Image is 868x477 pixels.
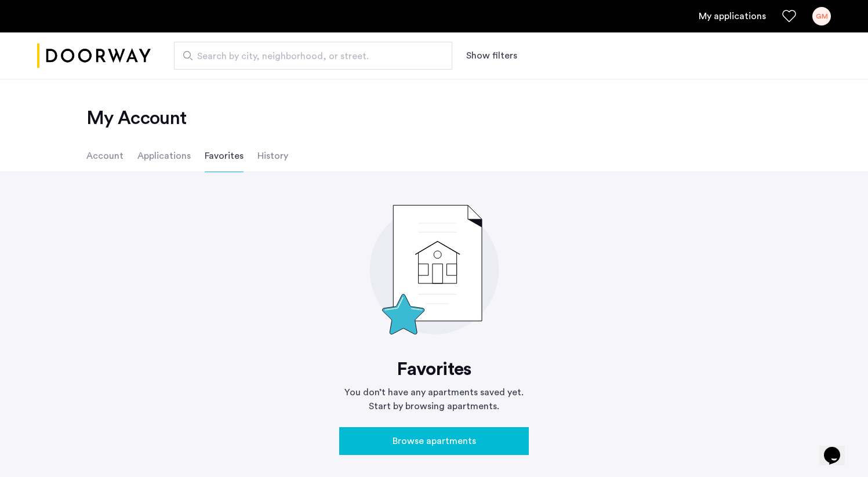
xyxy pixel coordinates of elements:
[174,42,452,70] input: Apartment Search
[257,140,288,172] li: History
[782,9,796,23] a: Favorites
[393,434,476,448] span: Browse apartments
[86,107,782,130] h2: My Account
[339,427,529,455] button: button
[339,385,529,413] p: You don’t have any apartments saved yet. Start by browsing apartments.
[205,140,244,172] li: Favorites
[137,140,191,172] li: Applications
[37,34,151,78] img: logo
[812,7,831,26] div: GM
[37,34,151,78] a: Cazamio logo
[819,431,856,465] iframe: chat widget
[466,49,517,63] button: Show or hide filters
[699,9,766,23] a: My application
[86,140,124,172] li: Account
[339,358,529,381] h2: Favorites
[197,49,420,63] span: Search by city, neighborhood, or street.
